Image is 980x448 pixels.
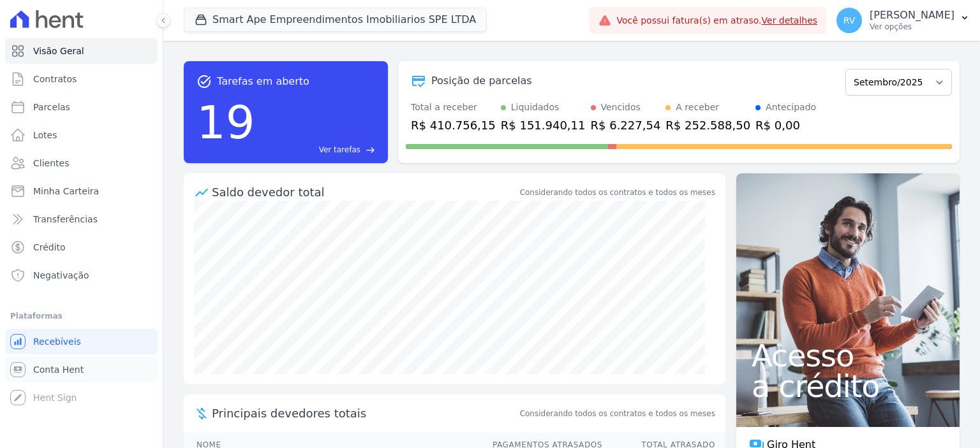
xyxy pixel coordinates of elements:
[5,94,158,120] a: Parcelas
[870,22,954,32] p: Ver opções
[5,178,158,204] a: Minha Carteira
[33,241,66,254] span: Crédito
[33,363,84,376] span: Conta Hent
[33,157,69,170] span: Clientes
[501,117,586,134] div: R$ 151.940,11
[5,206,158,232] a: Transferências
[33,269,89,282] span: Negativação
[752,371,944,401] span: a crédito
[366,145,375,155] span: east
[212,184,517,201] div: Saldo devedor total
[5,150,158,176] a: Clientes
[212,405,517,422] span: Principais devedores totais
[5,263,158,288] a: Negativação
[676,101,719,114] div: A receber
[33,45,84,57] span: Visão Geral
[10,308,152,324] div: Plataformas
[762,15,818,25] a: Ver detalhes
[217,74,309,89] span: Tarefas em aberto
[197,74,212,89] span: task_alt
[33,73,77,85] span: Contratos
[755,117,816,134] div: R$ 0,00
[5,235,158,260] a: Crédito
[616,14,817,27] span: Você possui fatura(s) em atraso.
[184,8,487,32] button: Smart Ape Empreendimentos Imobiliarios SPE LTDA
[411,101,496,114] div: Total a receber
[511,101,560,114] div: Liquidados
[601,101,641,114] div: Vencidos
[826,3,980,38] button: RV [PERSON_NAME] Ver opções
[33,335,81,348] span: Recebíveis
[520,187,715,198] div: Considerando todos os contratos e todos os meses
[431,73,532,89] div: Posição de parcelas
[591,117,661,134] div: R$ 6.227,54
[33,213,98,226] span: Transferências
[5,122,158,148] a: Lotes
[5,357,158,382] a: Conta Hent
[870,9,954,22] p: [PERSON_NAME]
[5,66,158,92] a: Contratos
[752,340,944,371] span: Acesso
[197,89,255,155] div: 19
[319,144,360,155] span: Ver tarefas
[260,144,375,155] a: Ver tarefas east
[520,408,715,419] span: Considerando todos os contratos e todos os meses
[5,329,158,354] a: Recebíveis
[665,117,750,134] div: R$ 252.588,50
[5,38,158,64] a: Visão Geral
[33,185,99,198] span: Minha Carteira
[33,101,70,113] span: Parcelas
[411,117,496,134] div: R$ 410.756,15
[766,101,816,114] div: Antecipado
[843,16,856,25] span: RV
[33,129,57,141] span: Lotes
